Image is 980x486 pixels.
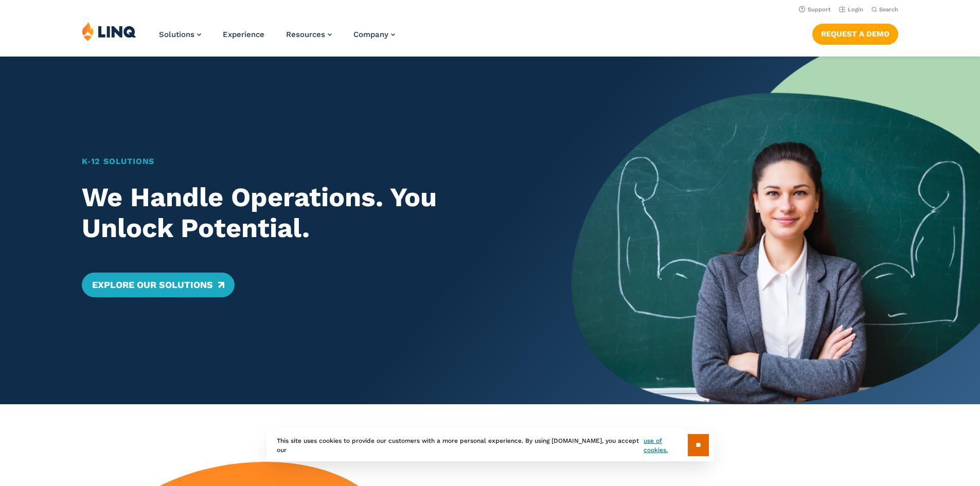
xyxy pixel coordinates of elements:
[82,155,532,168] h1: K‑12 Solutions
[812,24,898,44] a: Request a Demo
[223,30,264,39] a: Experience
[159,30,201,39] a: Solutions
[353,30,395,39] a: Company
[159,22,395,56] nav: Primary Navigation
[82,182,532,244] h2: We Handle Operations. You Unlock Potential.
[799,6,831,13] a: Support
[82,273,235,297] a: Explore Our Solutions
[159,30,194,39] span: Solutions
[871,6,898,13] button: Open Search Bar
[812,22,898,44] nav: Button Navigation
[266,429,714,461] div: This site uses cookies to provide our customers with a more personal experience. By using [DOMAIN...
[286,30,332,39] a: Resources
[353,30,388,39] span: Company
[879,6,898,13] span: Search
[82,22,136,41] img: LINQ | K‑12 Software
[572,57,980,404] img: Home Banner
[644,436,687,455] a: use of cookies.
[286,30,325,39] span: Resources
[839,6,863,13] a: Login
